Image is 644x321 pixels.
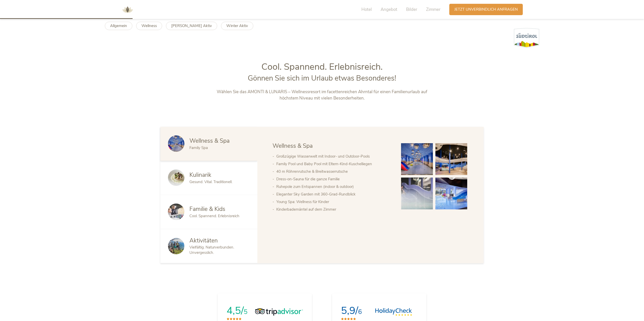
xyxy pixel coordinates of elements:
[276,168,391,175] li: 40 m Röhrenrutsche & Breitwasserrutsche
[514,28,539,48] img: Südtirol
[171,23,212,28] b: [PERSON_NAME] Aktiv
[189,245,234,255] span: Vielfältig. Naturverbunden. Unvergesslich.
[226,23,248,28] b: Winter Aktiv
[255,308,303,316] img: Tripadvisor
[361,7,372,12] span: Hotel
[189,171,211,179] span: Kulinarik
[189,213,239,218] span: Cool. Spannend. Erlebnisreich
[189,137,230,145] span: Wellness & Spa
[276,153,391,160] li: Großzügige Wasserwelt mit Indoor- und Outdoor-Pools
[248,73,396,83] span: Gönnen Sie sich im Urlaub etwas Besonderes!
[276,175,391,183] li: Dress-on-Sauna für die ganze Familie
[189,145,208,150] span: Family Spa
[276,160,391,168] li: Family Pool und Baby Pool mit Eltern-Kind-Kuschelliegen
[189,179,232,184] span: Gesund. Vital. Traditionell.
[341,304,358,317] span: 5,9/
[136,22,162,30] a: Wellness
[426,7,440,12] span: Zimmer
[141,23,157,28] b: Wellness
[261,61,383,73] span: Cool. Spannend. Erlebnisreich.
[120,8,135,11] a: AMONTI & LUNARIS Wellnessresort
[189,205,225,213] span: Familie & Kids
[105,22,132,30] a: Allgemein
[273,142,313,150] span: Wellness & Spa
[381,7,397,12] span: Angebot
[120,2,135,17] img: AMONTI & LUNARIS Wellnessresort
[375,308,412,316] img: HolidayCheck
[358,308,362,316] span: 6
[217,89,428,102] p: Wählen Sie das AMONTI & LUNARIS – Wellnessresort im facettenreichen Ahrntal für einen Familienurl...
[244,308,247,316] span: 5
[454,7,518,12] span: Jetzt unverbindlich anfragen
[276,206,391,213] li: Kinderbademäntel auf dem Zimmer
[189,237,218,244] span: Aktivitäten
[276,183,391,190] li: Ruhepole zum Entspannen (indoor & outdoor)
[276,198,391,206] li: Young Spa: Wellness für Kinder
[166,22,217,30] a: [PERSON_NAME] Aktiv
[221,22,253,30] a: Winter Aktiv
[110,23,127,28] b: Allgemein
[276,190,391,198] li: Eleganter Sky Garden mit 360-Grad-Rundblick
[227,304,244,317] span: 4,5/
[406,7,417,12] span: Bilder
